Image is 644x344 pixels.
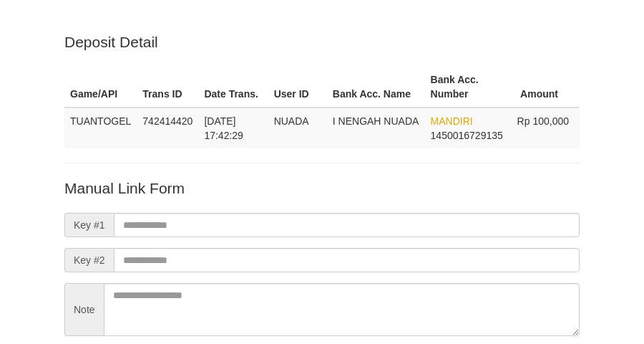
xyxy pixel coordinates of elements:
th: Game/API [64,67,137,107]
span: MANDIRI [431,115,473,127]
span: NUADA [274,115,309,127]
th: Bank Acc. Number [425,67,512,107]
th: Trans ID [137,67,198,107]
td: 742414420 [137,107,198,148]
span: [DATE] 17:42:29 [204,115,243,141]
span: I NENGAH NUADA [333,115,419,127]
span: Key #1 [64,213,114,237]
p: Deposit Detail [64,32,580,52]
th: Bank Acc. Name [327,67,425,107]
span: Note [64,283,104,336]
th: User ID [268,67,327,107]
span: Rp 100,000 [517,115,569,127]
th: Amount [512,67,580,107]
span: Key #2 [64,248,114,272]
td: TUANTOGEL [64,107,137,148]
th: Date Trans. [198,67,268,107]
span: Copy 1450016729135 to clipboard [431,130,503,141]
p: Manual Link Form [64,178,580,199]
